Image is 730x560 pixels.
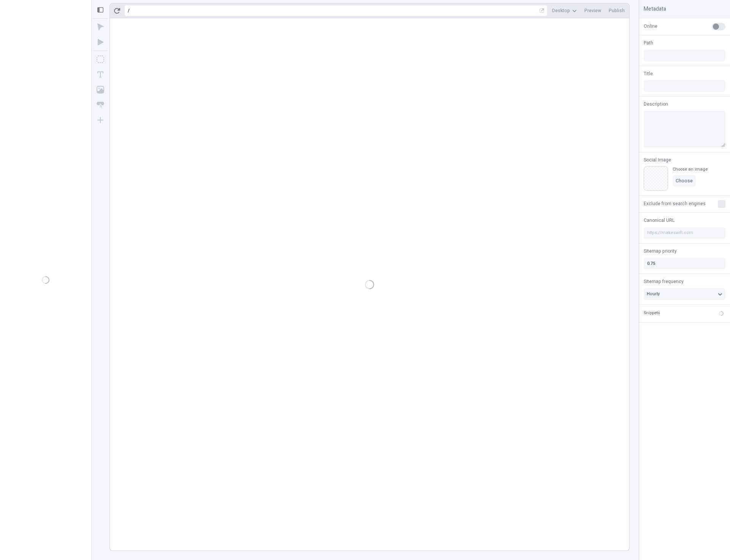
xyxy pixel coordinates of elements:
span: Exclude from search engines [644,200,706,207]
button: Button [94,98,107,112]
button: Image [94,83,107,96]
span: Choose [676,178,693,184]
span: Canonical URL [644,217,674,224]
div: Snippets [644,310,660,316]
span: Sitemap priority [644,248,677,255]
button: Preview [581,5,604,16]
span: Title [644,70,653,77]
button: Choose [673,175,696,187]
span: Desktop [552,8,570,14]
span: Social Image [644,157,671,163]
span: Preview [584,8,601,14]
span: Online [644,23,657,30]
button: Publish [606,5,628,16]
button: Desktop [549,5,580,16]
div: Choose an image [673,166,708,172]
button: Hourly [644,288,725,300]
input: https://makeswift.com [644,227,725,239]
span: Description [644,101,668,108]
span: Path [644,40,653,46]
span: Sitemap frequency [644,278,684,285]
div: / [128,8,130,14]
button: Box [94,52,107,66]
button: Text [94,68,107,81]
span: Hourly [647,291,660,297]
span: Publish [609,8,625,14]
